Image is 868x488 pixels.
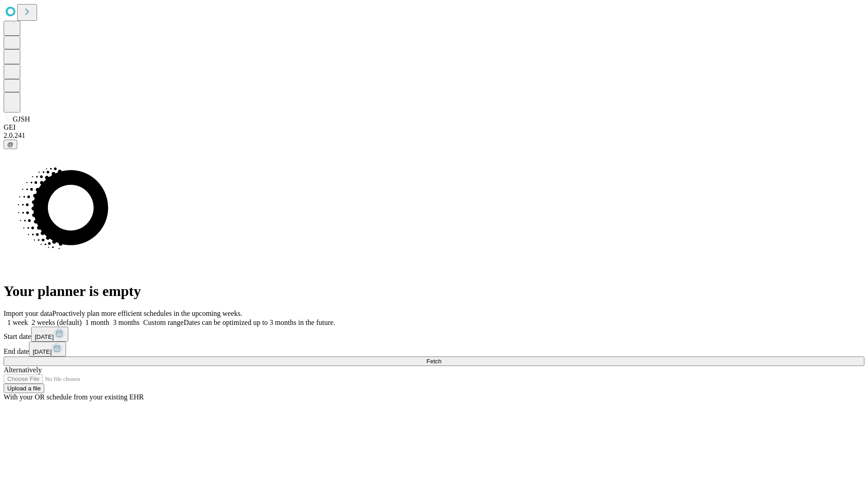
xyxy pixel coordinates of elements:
span: Custom range [143,319,184,326]
div: Start date [4,327,864,342]
span: Fetch [426,358,441,365]
div: GEI [4,123,864,131]
span: 3 months [113,319,140,326]
span: GJSH [13,115,30,123]
div: 2.0.241 [4,131,864,140]
h1: Your planner is empty [4,283,864,300]
span: Dates can be optimized up to 3 months in the future. [184,319,335,326]
span: With your OR schedule from your existing EHR [4,393,144,401]
button: @ [4,140,17,149]
span: @ [7,141,14,148]
span: Proactively plan more efficient schedules in the upcoming weeks. [52,310,242,317]
span: [DATE] [33,348,52,355]
span: Alternatively [4,366,42,374]
button: [DATE] [31,327,68,342]
span: [DATE] [35,333,54,340]
span: 1 month [85,319,109,326]
button: Fetch [4,357,864,366]
span: Import your data [4,310,52,317]
button: [DATE] [29,342,66,357]
div: End date [4,342,864,357]
button: Upload a file [4,384,44,393]
span: 2 weeks (default) [32,319,82,326]
span: 1 week [7,319,28,326]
